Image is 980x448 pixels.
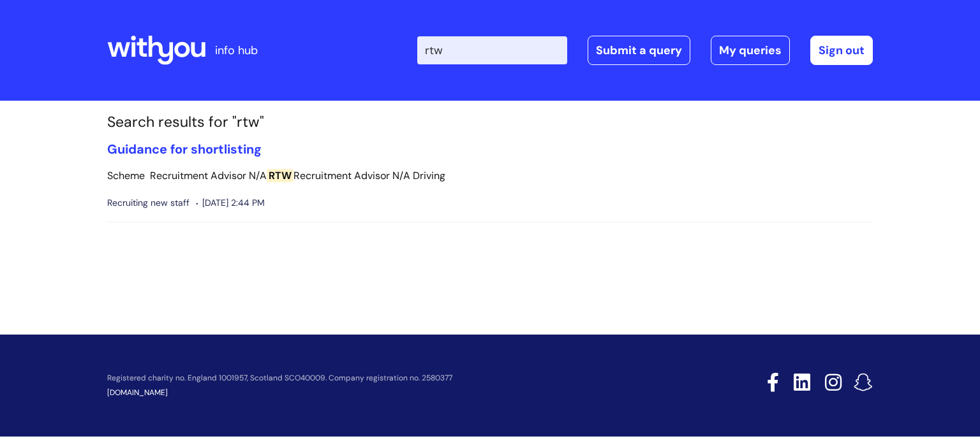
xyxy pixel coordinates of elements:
span: Recruiting new staff [107,195,189,211]
span: RTW [267,169,293,182]
p: Scheme Recruitment Advisor N/A Recruitment Advisor N/A Driving [107,167,873,185]
h1: Search results for "rtw" [107,113,873,131]
a: [DOMAIN_NAME] [107,387,168,398]
p: Registered charity no. England 1001957, Scotland SCO40009. Company registration no. 2580377 [107,374,676,382]
p: info hub [215,40,258,61]
a: Submit a query [588,36,690,65]
a: Guidance for shortlisting [107,141,262,157]
a: My queries [711,36,790,65]
input: Search [417,36,567,64]
span: [DATE] 2:44 PM [196,195,265,211]
a: Sign out [810,36,873,65]
div: | - [417,36,873,65]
